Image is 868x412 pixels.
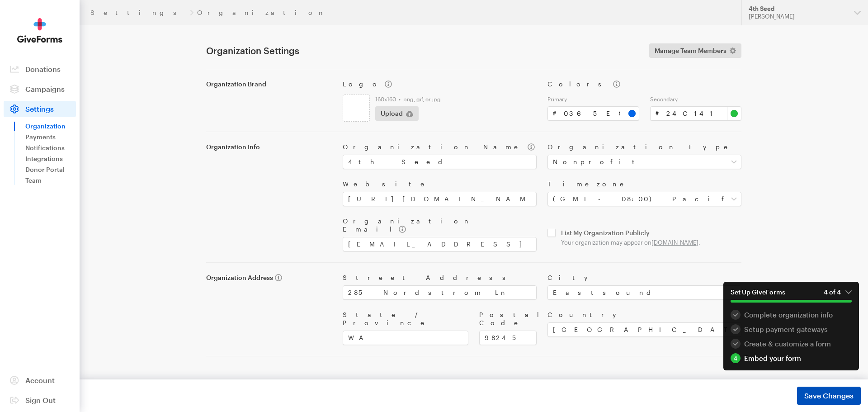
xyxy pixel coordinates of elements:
a: 3 Create & customize a form [731,339,852,349]
span: Upload [381,108,403,119]
span: Sign Out [25,396,56,404]
label: City [547,274,741,282]
a: Organization [25,121,76,132]
label: Postal Code [479,311,537,327]
a: Notifications [25,142,76,153]
a: Integrations [25,153,76,164]
a: Sign Out [4,392,76,408]
label: Street Address [343,274,537,282]
span: Campaigns [25,85,65,93]
label: Timezone [547,180,741,188]
label: Colors [547,80,741,88]
label: Website [343,180,537,188]
div: 4 [731,353,741,363]
label: Organization Brand [206,80,332,88]
label: Country [547,311,741,319]
label: Organization Email [343,217,537,233]
a: Payments [25,132,76,142]
button: Set Up GiveForms4 of 4 [723,282,859,310]
label: State / Province [343,311,468,327]
img: GiveForms [17,18,62,43]
div: Complete organization info [731,310,852,320]
div: Embed your form [731,353,852,363]
em: 4 of 4 [824,288,852,296]
a: Settings [4,101,76,117]
button: Upload [375,106,419,121]
span: Save Changes [804,390,854,401]
a: Donations [4,61,76,77]
a: Account [4,372,76,388]
h1: Organization Settings [206,45,638,56]
label: Organization Address [206,274,332,282]
div: 4th Seed [749,5,847,13]
a: [DOMAIN_NAME] [651,239,698,246]
div: Setup payment gateways [731,324,852,334]
label: Organization Type [547,143,741,151]
span: Settings [25,104,54,113]
a: 2 Setup payment gateways [731,324,852,334]
span: Donations [25,65,61,73]
input: https://www.example.com [343,192,537,206]
label: Secondary [650,95,742,103]
div: 1 [731,310,741,320]
a: 1 Complete organization info [731,310,852,320]
a: Team [25,175,76,186]
a: Settings [90,9,186,16]
label: Organization Info [206,143,332,151]
div: Create & customize a form [731,339,852,349]
span: Account [25,376,55,384]
div: 2 [731,324,741,334]
a: 4 Embed your form [731,353,852,363]
a: Donor Portal [25,164,76,175]
div: 3 [731,339,741,349]
label: 160x160 • png, gif, or jpg [375,95,537,103]
span: Manage Team Members [655,45,726,56]
label: Primary [547,95,639,103]
button: Save Changes [797,387,861,405]
a: Manage Team Members [649,43,741,58]
div: [PERSON_NAME] [749,13,847,20]
label: Organization Name [343,143,537,151]
label: Logo [343,80,537,88]
a: Campaigns [4,81,76,97]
